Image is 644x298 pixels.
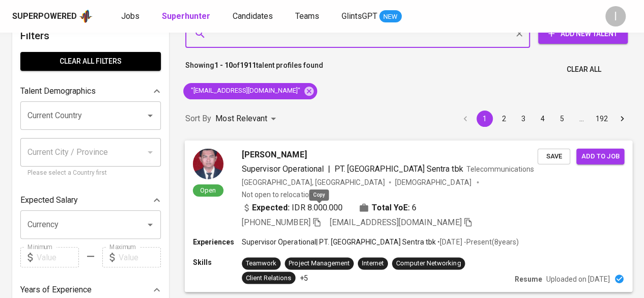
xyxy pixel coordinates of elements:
button: Go to next page [614,111,630,127]
button: Clear All [563,60,605,79]
span: Jobs [121,11,139,21]
span: [PHONE_NUMBER] [242,218,310,227]
a: GlintsGPT NEW [342,10,402,23]
b: Superhunter [162,11,210,21]
button: Clear All filters [20,52,161,71]
b: Total YoE: [372,201,410,213]
p: Uploaded on [DATE] [546,274,610,284]
b: Expected: [252,201,290,213]
button: Go to page 192 [593,111,611,127]
b: 1911 [240,61,256,69]
span: Supervisor Operational [242,164,323,173]
button: Save [538,148,570,164]
a: Superpoweredapp logo [12,9,93,24]
a: Superhunter [162,10,212,23]
div: Internet [362,258,384,268]
nav: pagination navigation [456,111,632,127]
div: Teamwork [246,258,276,268]
span: 6 [412,201,416,213]
button: Go to page 2 [496,111,512,127]
input: Value [37,247,79,267]
div: Client Relations [246,273,291,283]
div: Talent Demographics [20,81,161,101]
button: Add to job [576,148,624,164]
div: Most Relevant [215,110,279,128]
p: Sort By [185,113,211,125]
p: Resume [515,274,542,284]
p: Showing of talent profiles found [185,60,323,79]
div: Superpowered [12,11,77,22]
p: +5 [299,273,307,283]
div: Expected Salary [20,190,161,210]
span: [PERSON_NAME] [242,148,306,160]
a: Teams [295,10,321,23]
button: Clear [512,26,526,41]
input: Value [119,247,161,267]
span: Add New Talent [546,28,620,40]
span: | [328,162,330,175]
p: Expected Salary [20,194,78,206]
div: IDR 8.000.000 [242,201,343,213]
p: Not open to relocation [242,189,313,199]
button: Add New Talent [538,23,628,44]
div: … [573,114,590,124]
h6: Filters [20,28,161,44]
div: Computer Networking [396,258,461,268]
a: Jobs [121,10,142,23]
span: NEW [379,12,402,22]
p: Most Relevant [215,113,267,125]
a: Candidates [233,10,275,23]
span: Teams [295,11,319,21]
p: Talent Demographics [20,85,96,97]
p: Experiences [193,237,242,247]
p: Supervisor Operational | PT. [GEOGRAPHIC_DATA] Sentra tbk [242,237,436,247]
div: I [605,6,626,26]
div: Project Management [289,258,349,268]
img: app logo [79,9,93,24]
span: Telecommunications [466,165,534,173]
button: Open [143,218,157,232]
p: Years of Experience [20,284,92,296]
button: Go to page 4 [535,111,551,127]
span: Open [196,185,220,194]
span: Clear All [567,63,601,76]
button: Go to page 3 [515,111,531,127]
img: 43292cdb9f1b5ee491a92ba7e203d812.jpg [193,148,223,179]
p: • [DATE] - Present ( 8 years ) [436,237,518,247]
span: Save [543,150,565,162]
span: GlintsGPT [342,11,377,21]
span: Candidates [233,11,273,21]
span: "[EMAIL_ADDRESS][DOMAIN_NAME]" [183,86,306,96]
p: Skills [193,257,242,267]
div: [GEOGRAPHIC_DATA], [GEOGRAPHIC_DATA] [242,177,385,187]
span: PT. [GEOGRAPHIC_DATA] Sentra tbk [334,164,463,173]
span: Add to job [581,150,619,162]
span: Clear All filters [29,55,153,68]
a: Open[PERSON_NAME]Supervisor Operational|PT. [GEOGRAPHIC_DATA] Sentra tbkTelecommunications[GEOGRA... [185,141,632,292]
b: 1 - 10 [214,61,233,69]
button: Open [143,109,157,123]
p: Please select a Country first [27,168,154,178]
div: "[EMAIL_ADDRESS][DOMAIN_NAME]" [183,83,317,99]
span: [EMAIL_ADDRESS][DOMAIN_NAME] [330,218,462,227]
button: Go to page 5 [554,111,570,127]
button: page 1 [477,111,493,127]
span: [DEMOGRAPHIC_DATA] [395,177,472,187]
